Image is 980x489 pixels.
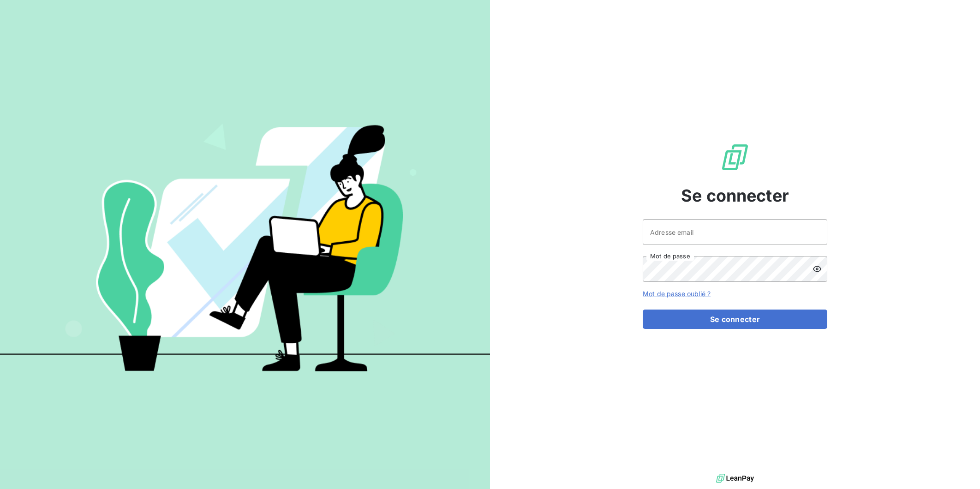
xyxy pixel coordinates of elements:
[643,219,827,245] input: placeholder
[643,290,711,298] a: Mot de passe oublié ?
[716,471,754,485] img: logo
[681,183,789,208] span: Se connecter
[720,143,750,172] img: Logo LeanPay
[643,310,827,329] button: Se connecter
